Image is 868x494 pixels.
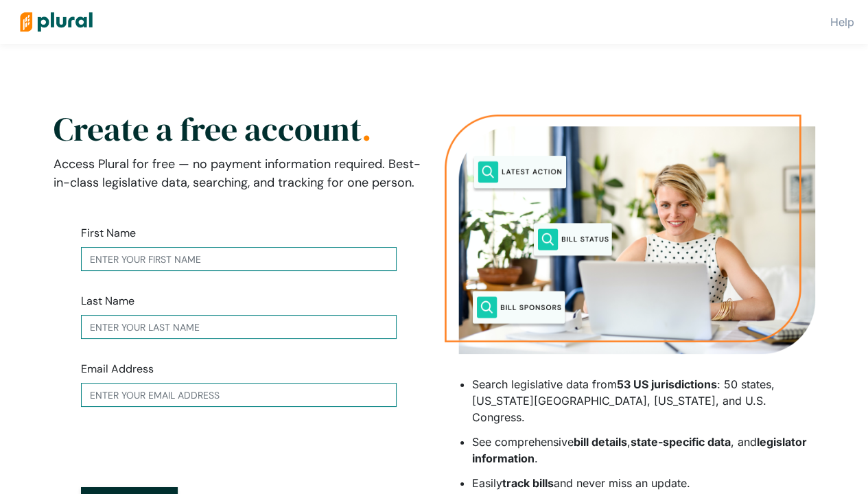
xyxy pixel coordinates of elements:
[830,15,854,29] a: Help
[81,361,154,377] label: Email Address
[617,377,717,391] strong: 53 US jurisdictions
[472,435,807,465] strong: legislator information
[472,434,815,467] li: See comprehensive , , and .
[81,225,136,242] label: First Name
[574,435,627,449] strong: bill details
[81,315,397,339] input: Enter your last name
[81,293,134,309] label: Last Name
[445,115,815,354] img: Person searching on their laptop for public policy information with search words of latest action...
[631,435,731,449] strong: state-specific data
[54,117,424,141] h2: Create a free account
[472,475,815,491] li: Easily and never miss an update.
[362,106,371,152] span: .
[81,383,397,407] input: Enter your email address
[81,247,397,271] input: Enter your first name
[54,155,424,192] p: Access Plural for free — no payment information required. Best-in-class legislative data, searchi...
[472,376,815,425] li: Search legislative data from : 50 states, [US_STATE][GEOGRAPHIC_DATA], [US_STATE], and U.S. Congr...
[502,476,554,490] strong: track bills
